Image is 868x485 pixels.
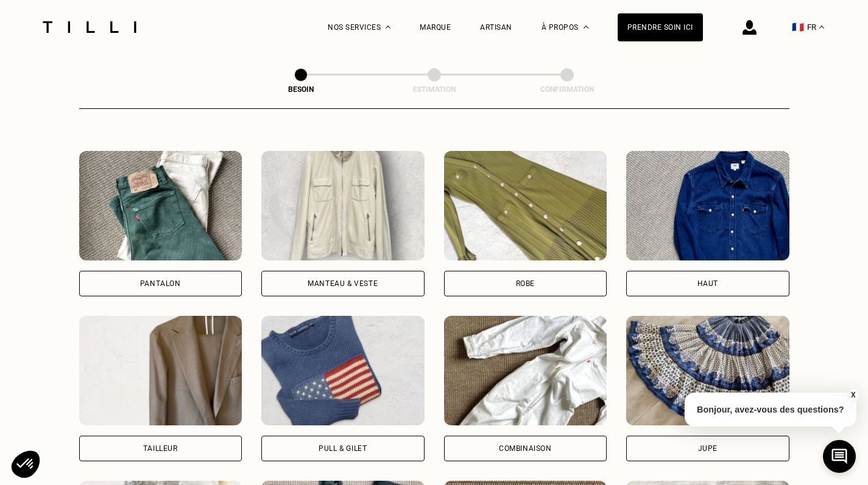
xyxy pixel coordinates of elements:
img: Tilli retouche votre Tailleur [79,316,242,425]
img: Tilli retouche votre Jupe [626,316,789,425]
div: Pantalon [140,280,181,287]
img: Tilli retouche votre Combinaison [444,316,607,425]
div: Pull & gilet [319,445,367,452]
div: Confirmation [506,85,628,94]
img: menu déroulant [819,26,824,29]
img: icône connexion [743,20,757,35]
div: Robe [516,280,535,287]
img: Tilli retouche votre Robe [444,151,607,260]
div: Estimation [373,85,495,94]
img: Tilli retouche votre Manteau & Veste [261,151,425,260]
img: Tilli retouche votre Haut [626,151,789,260]
div: Haut [697,280,718,287]
img: Menu déroulant [386,26,390,29]
div: Tailleur [143,445,178,452]
a: Artisan [480,23,512,32]
p: Bonjour, avez-vous des questions? [685,393,856,427]
span: 🇫🇷 [792,21,804,33]
img: Tilli retouche votre Pantalon [79,151,242,260]
img: Tilli retouche votre Pull & gilet [261,316,425,425]
img: Logo du service de couturière Tilli [38,21,141,33]
div: Jupe [698,445,718,452]
div: Manteau & Veste [308,280,378,287]
div: Besoin [240,85,362,94]
a: Prendre soin ici [618,13,703,41]
div: Combinaison [499,445,552,452]
button: X [847,388,859,402]
a: Marque [420,23,451,32]
img: Menu déroulant à propos [584,26,588,29]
